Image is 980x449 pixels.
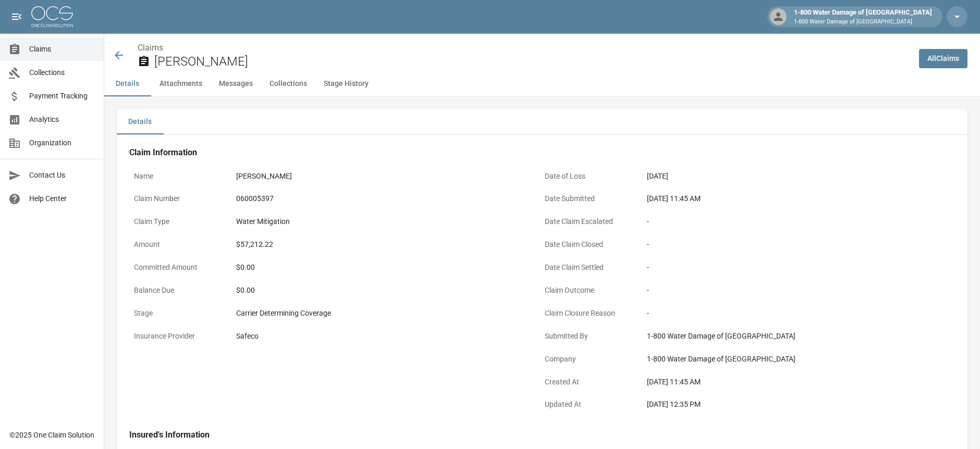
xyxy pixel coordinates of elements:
span: Payment Tracking [29,91,95,102]
div: anchor tabs [104,71,980,96]
div: $0.00 [236,262,523,273]
span: Help Center [29,193,95,204]
p: Updated At [540,394,634,415]
div: Carrier Determining Coverage [236,308,523,319]
button: Stage History [315,71,377,96]
div: - [647,308,934,319]
button: open drawer [6,6,27,27]
button: Messages [211,71,261,96]
p: Stage [129,303,223,323]
p: Amount [129,234,223,255]
span: Analytics [29,114,95,125]
p: Name [129,166,223,186]
div: Safeco [236,331,523,342]
p: Committed Amount [129,257,223,278]
button: Attachments [151,71,211,96]
span: Organization [29,138,95,148]
div: - [647,262,934,273]
p: Created At [540,372,634,392]
div: [DATE] 12:35 PM [647,399,934,410]
div: [DATE] 11:45 AM [647,193,934,204]
h4: Claim Information [129,147,938,158]
h4: Insured's Information [129,430,938,440]
h2: [PERSON_NAME] [154,54,911,69]
div: © 2025 One Claim Solution [9,430,94,440]
p: Claim Closure Reason [540,303,634,323]
span: Collections [29,67,95,78]
p: Company [540,349,634,369]
p: Claim Type [129,211,223,232]
div: 1-800 Water Damage of [GEOGRAPHIC_DATA] [647,354,934,365]
a: Claims [138,43,163,53]
img: ocs-logo-white-transparent.png [31,6,73,27]
p: Date Claim Settled [540,257,634,278]
div: [DATE] 11:45 AM [647,377,934,388]
p: Claim Number [129,189,223,209]
p: Balance Due [129,280,223,301]
p: 1-800 Water Damage of [GEOGRAPHIC_DATA] [794,18,932,27]
p: Insurance Provider [129,326,223,346]
div: - [647,285,934,296]
div: 1-800 Water Damage of [GEOGRAPHIC_DATA] [790,7,936,26]
div: [DATE] [647,171,934,182]
p: Submitted By [540,326,634,346]
nav: breadcrumb [138,42,911,54]
div: 1-800 Water Damage of [GEOGRAPHIC_DATA] [647,331,934,342]
p: Date Claim Closed [540,234,634,255]
div: - [647,239,934,250]
button: Details [104,71,151,96]
button: Collections [261,71,315,96]
p: Date of Loss [540,166,634,186]
p: Claim Outcome [540,280,634,301]
div: $57,212.22 [236,239,523,250]
button: Details [117,109,164,134]
div: 060005397 [236,193,523,204]
div: $0.00 [236,285,523,296]
div: Water Mitigation [236,216,523,227]
div: - [647,216,934,227]
div: [PERSON_NAME] [236,171,523,182]
p: Date Submitted [540,189,634,209]
a: AllClaims [919,49,967,68]
p: Date Claim Escalated [540,211,634,232]
div: details tabs [117,109,967,134]
span: Contact Us [29,170,95,181]
span: Claims [29,44,95,55]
